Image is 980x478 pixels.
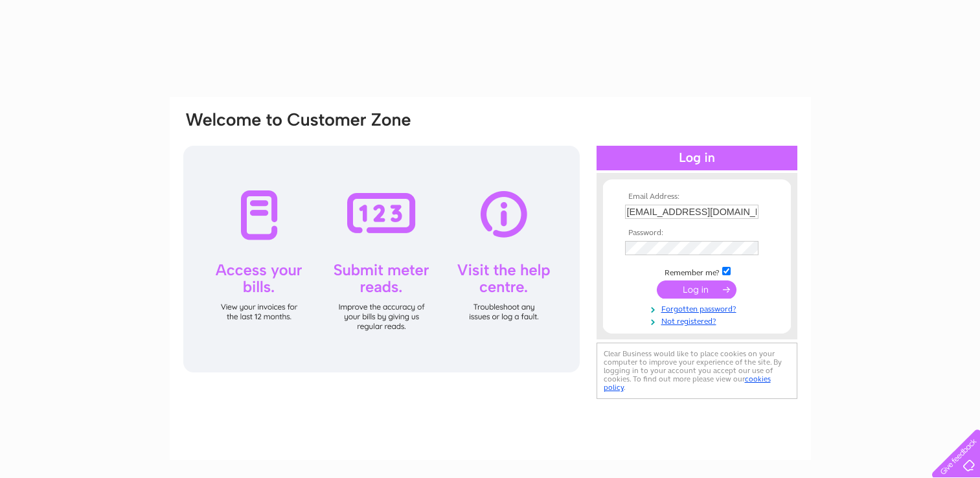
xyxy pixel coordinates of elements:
a: cookies policy [604,374,771,392]
a: Not registered? [625,314,772,326]
td: Remember me? [622,265,772,278]
th: Email Address: [622,192,772,201]
input: Submit [657,280,736,299]
div: Clear Business would like to place cookies on your computer to improve your experience of the sit... [597,343,797,399]
a: Forgotten password? [625,302,772,314]
th: Password: [622,229,772,238]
